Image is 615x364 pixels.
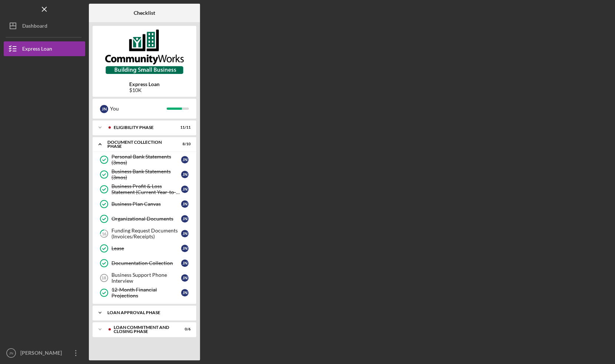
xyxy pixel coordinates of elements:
[96,182,193,197] a: Business Profit & Loss Statement (Current Year-to-Date)JN
[96,167,193,182] a: Business Bank Statements (3mos)JN
[96,285,193,300] a: 12-Month Financial ProjectionsJN
[107,140,172,149] div: Document Collection Phase
[96,256,193,271] a: Documentation CollectionJN
[181,215,188,222] div: J N
[181,156,188,163] div: J N
[9,351,13,355] text: JN
[129,87,160,93] div: $10K
[114,125,172,130] div: Eligibility Phase
[22,18,47,35] div: Dashboard
[96,271,193,285] a: 18Business Support Phone InterviewJN
[22,41,52,58] div: Express Loan
[177,327,191,331] div: 0 / 6
[111,169,181,180] div: Business Bank Statements (3mos)
[93,30,196,74] img: Product logo
[181,245,188,252] div: J N
[96,152,193,167] a: Personal Bank Statements (3mos)JN
[100,105,108,113] div: J N
[19,346,67,362] div: [PERSON_NAME]
[181,230,188,237] div: J N
[96,197,193,211] a: Business Plan CanvasJN
[111,228,181,239] div: Funding Request Documents (Invoices/Receipts)
[181,186,188,193] div: J N
[4,346,85,360] button: JN[PERSON_NAME]
[102,231,107,236] tspan: 16
[111,272,181,284] div: Business Support Phone Interview
[111,245,181,251] div: Lease
[4,41,85,56] button: Express Loan
[4,18,85,33] button: Dashboard
[181,200,188,208] div: J N
[181,274,188,282] div: J N
[111,154,181,166] div: Personal Bank Statements (3mos)
[111,201,181,207] div: Business Plan Canvas
[181,289,188,296] div: J N
[107,310,187,315] div: Loan Approval Phase
[114,325,172,334] div: Loan Commitment and Closing Phase
[111,183,181,195] div: Business Profit & Loss Statement (Current Year-to-Date)
[111,287,181,299] div: 12-Month Financial Projections
[177,125,191,130] div: 11 / 11
[177,142,191,146] div: 8 / 10
[181,171,188,178] div: J N
[111,216,181,222] div: Organizational Documents
[110,102,167,115] div: You
[96,226,193,241] a: 16Funding Request Documents (Invoices/Receipts)JN
[96,241,193,256] a: LeaseJN
[129,81,160,87] b: Express Loan
[181,259,188,267] div: J N
[96,211,193,226] a: Organizational DocumentsJN
[101,276,106,280] tspan: 18
[134,10,155,16] b: Checklist
[111,260,181,266] div: Documentation Collection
